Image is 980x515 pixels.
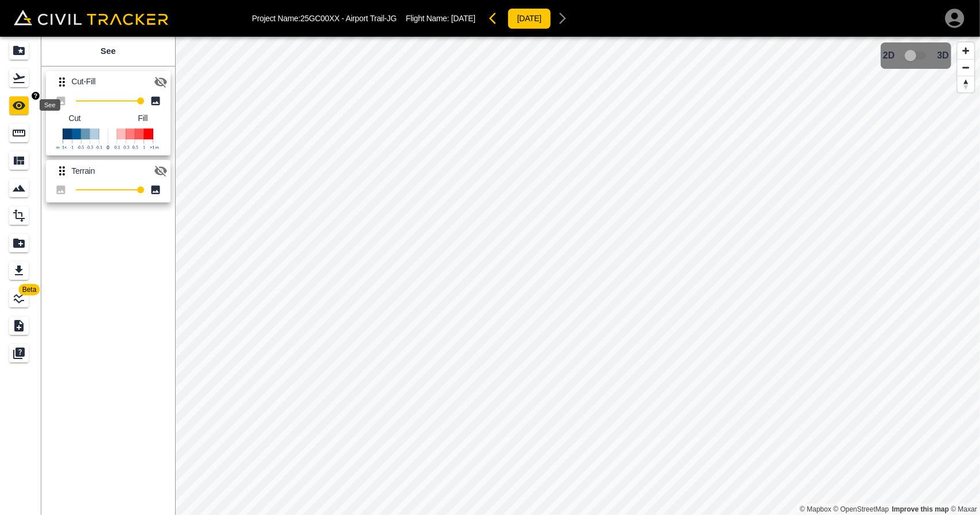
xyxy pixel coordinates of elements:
[252,14,397,23] p: Project Name: 25GC00XX - Airport Trail-JG
[406,14,475,23] p: Flight Name:
[40,99,60,111] div: See
[951,505,977,513] a: Maxar
[900,45,933,67] span: 3D model not uploaded yet
[508,8,551,29] button: [DATE]
[800,505,831,513] a: Mapbox
[938,50,949,61] span: 3D
[834,505,889,513] a: OpenStreetMap
[14,10,168,26] img: Civil Tracker
[175,37,980,515] canvas: Map
[958,59,974,76] button: Zoom out
[892,505,949,513] a: Map feedback
[451,14,475,23] span: [DATE]
[958,42,974,59] button: Zoom in
[958,76,974,92] button: Reset bearing to north
[883,50,894,61] span: 2D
